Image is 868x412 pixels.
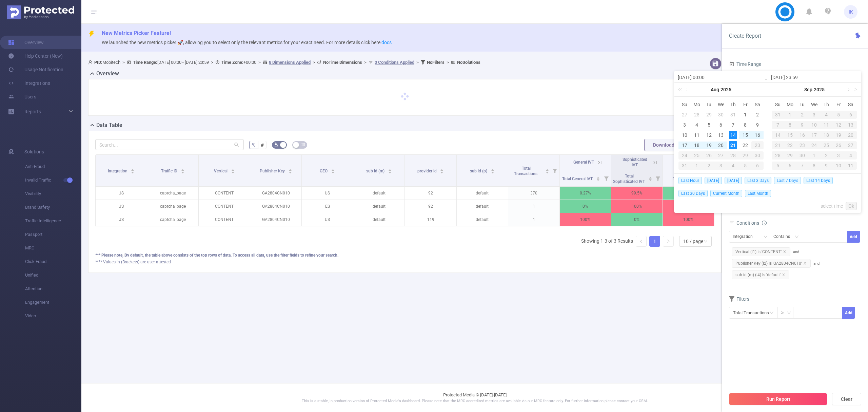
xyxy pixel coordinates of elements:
[25,214,81,228] span: Traffic Intelligence
[131,168,135,170] i: icon: caret-up
[845,130,857,140] td: September 20, 2025
[691,140,703,150] td: August 18, 2025
[796,99,808,110] th: Tue
[440,168,444,170] i: icon: caret-up
[845,141,857,149] div: 27
[795,235,799,240] i: icon: down
[678,120,691,130] td: August 3, 2025
[820,101,832,108] span: Th
[845,151,857,160] div: 4
[784,141,796,149] div: 22
[808,162,821,170] div: 8
[666,239,670,243] i: icon: right
[832,120,845,130] td: September 12, 2025
[678,99,691,110] th: Sun
[95,139,244,150] input: Search...
[209,60,215,65] span: >
[680,111,689,119] div: 27
[764,235,768,240] i: icon: down
[715,120,727,130] td: August 6, 2025
[715,151,727,160] div: 27
[813,83,825,96] a: 2025
[703,162,715,170] div: 2
[720,83,732,96] a: 2025
[846,202,857,210] a: Ok
[678,110,691,120] td: July 27, 2025
[772,140,784,150] td: September 21, 2025
[7,5,74,19] img: Protected Media
[727,101,739,108] span: Th
[845,110,857,120] td: September 6, 2025
[804,83,813,96] a: Sep
[703,140,715,150] td: August 19, 2025
[717,121,725,129] div: 6
[820,120,832,130] td: September 11, 2025
[25,160,81,173] span: Anti-Fraud
[832,99,845,110] th: Fri
[796,151,808,160] div: 30
[739,151,751,160] div: 29
[491,168,494,170] i: icon: caret-up
[381,40,392,45] a: docs
[847,231,860,243] button: Add
[751,140,764,150] td: August 23, 2025
[727,120,739,130] td: August 7, 2025
[796,141,808,149] div: 23
[808,99,821,110] th: Wed
[545,168,549,172] div: Sort
[781,307,788,318] div: ≥
[231,168,235,170] i: icon: caret-up
[808,131,821,139] div: 17
[8,90,36,104] a: Users
[703,150,715,161] td: August 26, 2025
[832,162,845,170] div: 10
[751,101,764,108] span: Sa
[784,130,796,140] td: September 15, 2025
[753,131,762,139] div: 16
[832,150,845,161] td: October 3, 2025
[741,141,749,149] div: 22
[25,296,81,309] span: Engagement
[649,236,660,247] li: 1
[820,161,832,171] td: October 9, 2025
[108,169,129,173] span: Integration
[772,162,784,170] div: 5
[323,60,362,65] b: No Time Dimensions
[739,110,751,120] td: August 1, 2025
[784,110,796,120] td: September 1, 2025
[25,255,81,268] span: Click Fraud
[715,130,727,140] td: August 13, 2025
[691,161,703,171] td: September 1, 2025
[772,110,784,120] td: August 31, 2025
[727,161,739,171] td: September 4, 2025
[772,131,784,139] div: 14
[715,101,727,108] span: We
[715,140,727,150] td: August 20, 2025
[691,130,703,140] td: August 11, 2025
[715,161,727,171] td: September 3, 2025
[678,101,691,108] span: Su
[181,168,184,170] i: icon: caret-up
[691,150,703,161] td: August 25, 2025
[796,131,808,139] div: 16
[705,111,713,119] div: 29
[739,140,751,150] td: August 22, 2025
[772,120,784,130] td: September 7, 2025
[729,141,737,149] div: 21
[796,150,808,161] td: September 30, 2025
[845,162,857,170] div: 11
[231,168,235,172] div: Sort
[784,101,796,108] span: Mo
[362,60,369,65] span: >
[691,99,703,110] th: Mon
[751,161,764,171] td: September 6, 2025
[820,131,832,139] div: 18
[741,131,749,139] div: 15
[739,130,751,140] td: August 15, 2025
[491,168,495,172] div: Sort
[773,231,795,242] div: Contains
[388,168,392,172] div: Sort
[772,150,784,161] td: September 28, 2025
[311,60,317,65] span: >
[693,141,701,149] div: 18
